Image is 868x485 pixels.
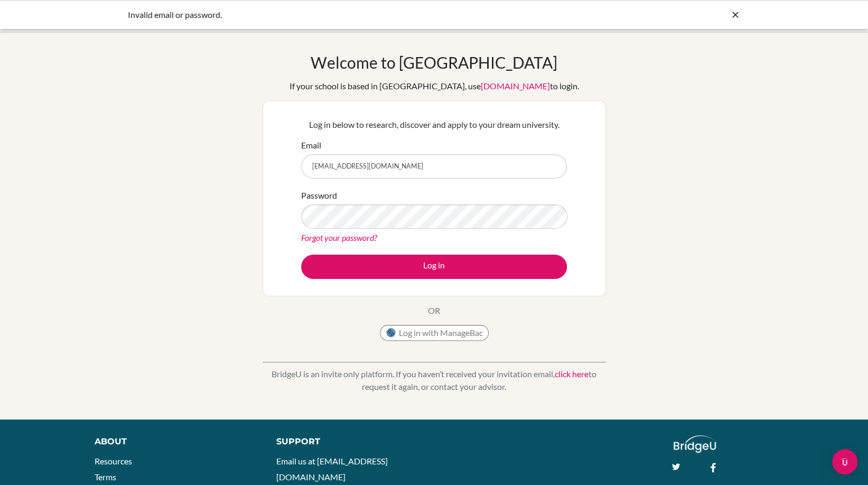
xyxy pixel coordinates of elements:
[95,435,253,448] div: About
[301,118,567,131] p: Log in below to research, discover and apply to your dream university.
[674,435,716,453] img: logo_white@2x-f4f0deed5e89b7ecb1c2cc34c3e3d731f90f0f143d5ea2071677605dd97b5244.png
[428,304,440,317] p: OR
[263,368,606,393] p: BridgeU is an invite only platform. If you haven’t received your invitation email, to request it ...
[276,435,423,448] div: Support
[95,456,132,466] a: Resources
[301,232,377,243] a: Forgot your password?
[311,53,557,72] h1: Welcome to [GEOGRAPHIC_DATA]
[832,449,857,474] div: Open Intercom Messenger
[301,139,321,152] label: Email
[290,80,579,92] div: If your school is based in [GEOGRAPHIC_DATA], use to login.
[128,8,582,21] div: Invalid email or password.
[481,81,550,91] a: [DOMAIN_NAME]
[301,189,337,202] label: Password
[95,472,116,482] a: Terms
[380,325,489,341] button: Log in with ManageBac
[301,255,567,279] button: Log in
[276,456,388,482] a: Email us at [EMAIL_ADDRESS][DOMAIN_NAME]
[555,369,589,379] a: click here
